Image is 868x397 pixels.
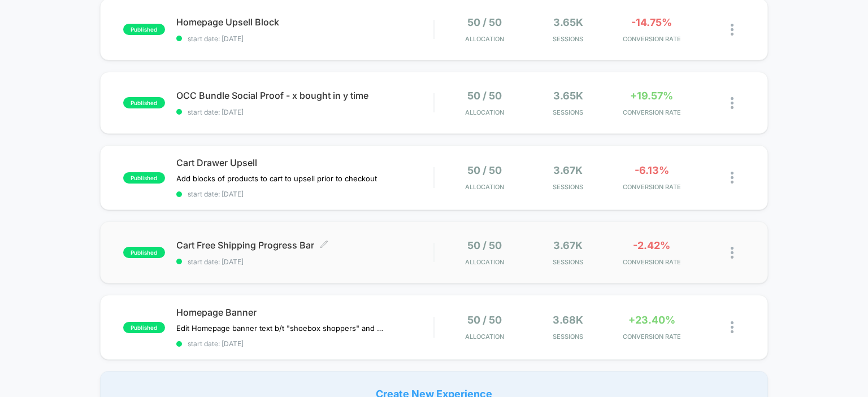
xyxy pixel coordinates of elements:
span: Sessions [529,35,607,43]
span: Edit Homepage banner text b/t "shoebox shoppers" and "ministry shoppers" [176,324,386,333]
span: 3.68k [553,314,583,326]
span: published [123,97,165,108]
span: Allocation [465,183,504,191]
img: close [731,247,734,259]
span: Allocation [465,258,504,266]
img: close [731,97,734,109]
span: 3.65k [553,16,583,28]
span: start date: [DATE] [176,108,434,116]
span: start date: [DATE] [176,34,434,43]
span: Sessions [529,183,607,191]
span: Sessions [529,333,607,341]
span: CONVERSION RATE [613,183,691,191]
span: CONVERSION RATE [613,333,691,341]
span: 50 / 50 [467,16,502,28]
span: published [123,24,165,35]
span: published [123,172,165,184]
span: start date: [DATE] [176,258,434,266]
span: 3.67k [553,239,583,251]
span: CONVERSION RATE [613,35,691,43]
span: published [123,247,165,258]
img: close [731,321,734,333]
span: 50 / 50 [467,164,502,176]
span: Allocation [465,35,504,43]
span: -14.75% [631,16,672,28]
span: 3.67k [553,164,583,176]
span: Cart Free Shipping Progress Bar [176,239,434,251]
span: Homepage Banner [176,307,434,318]
span: Sessions [529,108,607,116]
span: -2.42% [633,239,670,251]
img: close [731,24,734,36]
span: Allocation [465,333,504,341]
span: Homepage Upsell Block [176,16,434,28]
span: CONVERSION RATE [613,108,691,116]
span: start date: [DATE] [176,339,434,348]
span: Allocation [465,108,504,116]
span: Sessions [529,258,607,266]
span: +23.40% [628,314,675,326]
span: Cart Drawer Upsell [176,157,434,168]
span: published [123,322,165,333]
span: 50 / 50 [467,239,502,251]
img: close [731,172,734,184]
span: start date: [DATE] [176,190,434,198]
span: +19.57% [630,90,673,102]
span: 50 / 50 [467,90,502,102]
span: OCC Bundle Social Proof - x bought in y time [176,90,434,101]
span: CONVERSION RATE [613,258,691,266]
span: 3.65k [553,90,583,102]
span: 50 / 50 [467,314,502,326]
span: -6.13% [635,164,669,176]
span: Add blocks of products to cart to upsell prior to checkout [176,174,377,183]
